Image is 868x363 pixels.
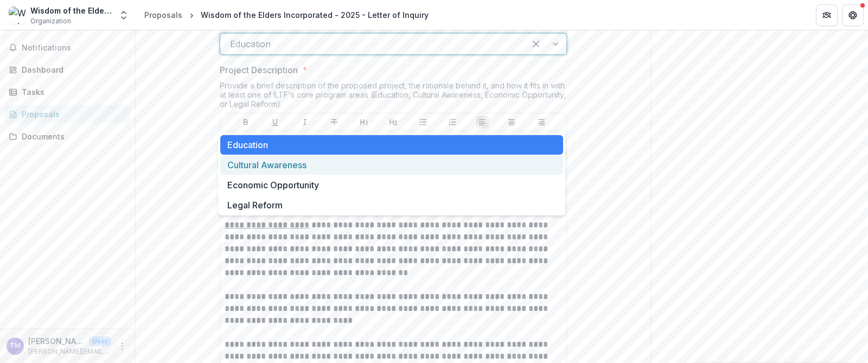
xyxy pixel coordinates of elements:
p: User [89,336,111,346]
button: More [116,340,129,353]
button: Partners [816,4,838,26]
div: Documents [22,131,122,142]
button: Heading 1 [358,116,371,129]
button: Bold [239,116,252,129]
div: Proposals [144,9,182,21]
div: Education [220,135,563,155]
p: Project Description [220,63,298,77]
div: Legal Reform [220,195,563,215]
div: Wisdom of the Elders Incorporated [30,5,112,16]
img: Wisdom of the Elders Incorporated [9,7,26,24]
button: Open entity switcher [116,4,131,26]
button: Underline [269,116,282,129]
span: Notifications [22,43,126,53]
div: Economic Opportunity [220,175,563,195]
button: Notifications [4,39,131,56]
nav: breadcrumb [140,7,433,23]
div: Tasks [22,86,122,98]
button: Align Left [476,116,489,129]
div: Cultural Awareness [220,155,563,175]
button: Get Help [842,4,864,26]
div: Dashboard [22,64,122,75]
button: Align Center [505,116,518,129]
p: [PERSON_NAME][EMAIL_ADDRESS][DOMAIN_NAME] [28,347,111,356]
div: Proposals [22,109,122,120]
div: Provide a brief description of the proposed project, the rationale behind it, and how it fits in ... [220,81,567,113]
a: Dashboard [4,61,131,79]
button: Heading 2 [387,116,400,129]
span: Organization [30,16,71,26]
a: Proposals [4,105,131,123]
a: Tasks [4,83,131,101]
button: Strike [328,116,341,129]
p: [PERSON_NAME][US_STATE] [28,335,85,347]
div: Clear selected options [527,35,545,53]
a: Proposals [140,7,187,23]
button: Ordered List [446,116,459,129]
button: Italicize [298,116,311,129]
button: Align Right [535,116,548,129]
div: Wisdom of the Elders Incorporated - 2025 - Letter of Inquiry [201,9,429,21]
a: Documents [4,128,131,145]
div: Teresa Montana [10,342,21,349]
button: Bullet List [417,116,430,129]
div: Select options list [218,135,565,215]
